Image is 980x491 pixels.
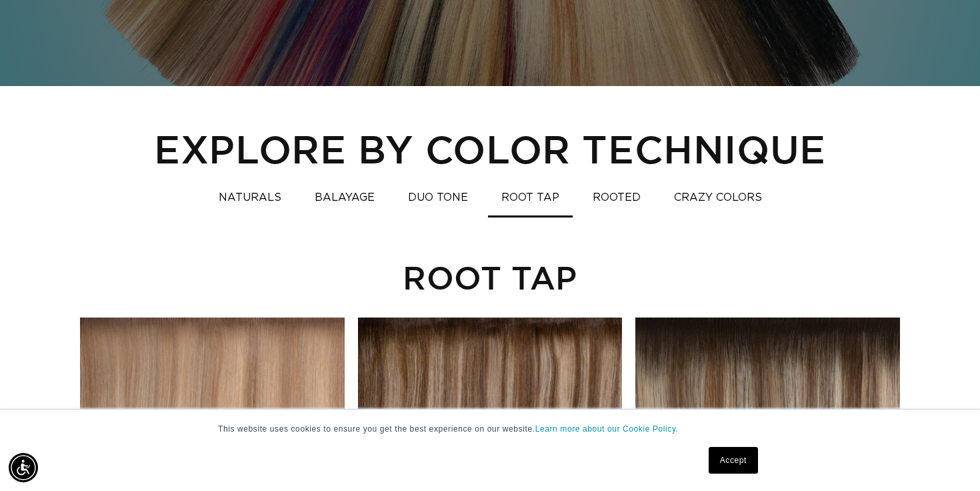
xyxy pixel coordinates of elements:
button: ROOTED [579,185,654,211]
a: Accept [709,447,758,474]
button: NATURALS [205,185,295,211]
p: This website uses cookies to ensure you get the best experience on our website. [218,423,762,435]
button: DUO TONE [395,185,481,211]
button: BALAYAGE [301,185,388,211]
button: CRAZY COLORS [661,185,775,211]
a: Learn more about our Cookie Policy. [535,424,679,434]
h2: EXPLORE BY COLOR TECHNIQUE [80,126,900,171]
iframe: Chat Widget [913,427,980,491]
button: ROOT TAP [488,185,573,211]
h3: Root Tap [80,264,900,291]
div: Accessibility Menu [9,453,38,482]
